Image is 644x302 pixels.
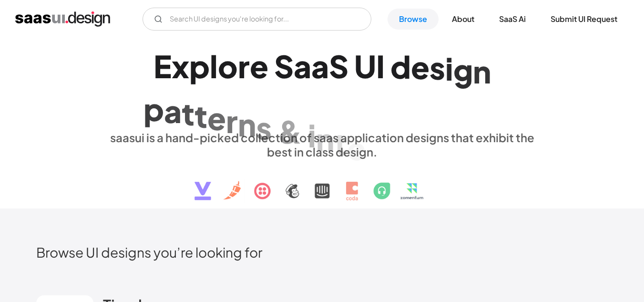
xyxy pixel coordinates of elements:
div: e [411,48,429,85]
a: home [15,11,110,27]
div: a [164,93,182,130]
div: e [250,48,268,84]
a: SaaS Ai [488,9,537,30]
div: s [256,109,272,146]
div: i [445,50,453,87]
div: e [207,100,226,137]
div: a [294,48,311,84]
div: n [316,121,334,157]
a: About [440,9,486,30]
h1: Explore SaaS UI design patterns & interactions. [103,48,542,121]
div: S [274,48,294,84]
div: o [218,48,238,84]
div: I [376,48,385,84]
img: text, icon, saas logo [178,159,467,208]
div: e [347,130,366,167]
h2: Browse UI designs you’re looking for [36,244,608,260]
div: r [226,103,238,140]
div: t [194,97,207,134]
div: t [182,95,194,132]
div: & [277,113,302,150]
div: U [354,48,376,84]
div: p [143,91,164,128]
form: Email Form [143,8,371,31]
div: l [210,48,218,84]
div: n [238,106,256,143]
input: Search UI designs you're looking for... [143,8,371,31]
div: S [329,48,348,84]
div: s [429,49,445,86]
div: p [189,48,210,84]
div: n [473,52,491,89]
a: Browse [388,9,439,30]
div: d [390,48,411,84]
div: t [334,125,347,162]
a: Submit UI Request [539,9,629,30]
div: saasui is a hand-picked collection of saas application designs that exhibit the best in class des... [103,130,542,159]
div: i [308,117,316,154]
div: a [311,48,329,84]
div: r [238,48,250,84]
div: x [172,48,189,84]
div: E [153,48,172,84]
div: g [453,51,473,88]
